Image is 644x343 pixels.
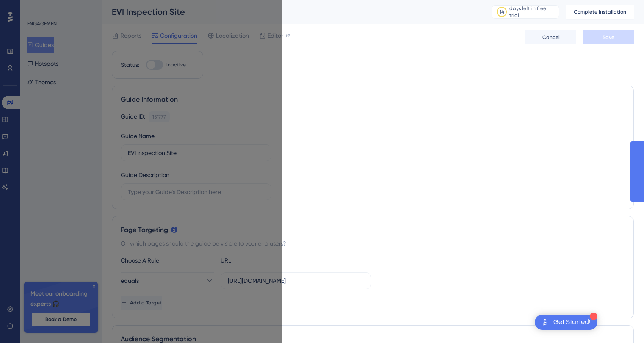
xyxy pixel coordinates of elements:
[27,37,54,53] button: Guides
[27,56,58,71] button: Hotspots
[121,296,162,310] button: Add a Target
[221,255,314,266] div: URL
[121,276,139,286] span: equals
[45,316,77,323] span: Book a Demo
[500,8,504,15] div: 14
[525,30,576,44] button: Cancel
[542,34,560,41] span: Cancel
[128,187,264,196] input: Type your Guide’s Description here
[128,148,264,158] input: Type your Guide’s Name here
[121,170,169,180] div: Guide Description
[121,255,214,266] div: Choose A Rule
[121,94,625,105] div: Guide Information
[27,20,59,27] div: ENGAGEMENT
[228,276,364,285] input: yourwebsite.com/path
[574,8,626,15] span: Complete Installation
[553,318,591,327] div: Get Started!
[566,5,634,19] button: Complete Installation
[509,5,556,19] div: days left in free trial
[27,75,56,90] button: Themes
[30,289,91,309] span: Meet our onboarding experts 🎧
[32,313,90,326] button: Book a Demo
[121,272,214,289] button: equals
[583,30,634,44] button: Save
[130,299,162,306] span: Add a Target
[121,238,625,249] div: On which pages should the guide be visible to your end users?
[608,310,634,335] iframe: UserGuiding AI Assistant Launcher
[590,313,597,320] div: 1
[540,317,550,327] img: launcher-image-alternative-text
[112,6,470,18] div: EVI Inspection Site
[603,34,614,41] span: Save
[121,131,155,141] div: Guide Name
[121,225,625,235] div: Page Targeting
[535,315,597,330] div: Open Get Started! checklist, remaining modules: 1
